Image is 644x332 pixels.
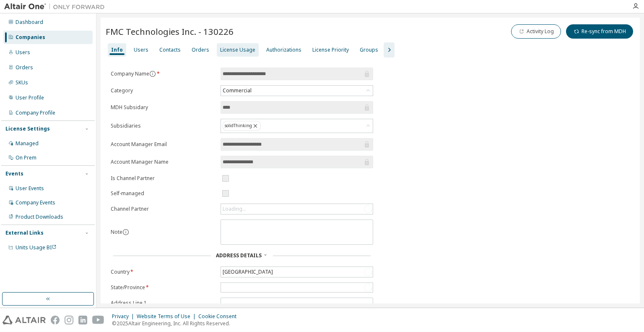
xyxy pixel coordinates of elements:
[16,19,43,26] div: Dashboard
[360,47,378,53] div: Groups
[16,94,44,101] div: User Profile
[111,71,216,77] label: Company Name
[111,284,216,291] label: State/Province
[220,47,255,53] div: License Usage
[106,26,234,37] span: FMC Technologies Inc. - 130226
[221,86,253,95] div: Commercial
[16,185,44,192] div: User Events
[111,228,122,235] label: Note
[312,47,349,53] div: License Priority
[111,104,216,111] label: MDH Subsidary
[122,229,129,235] button: information
[16,79,28,86] div: SKUs
[111,87,216,94] label: Category
[111,47,123,53] div: Info
[111,300,216,306] label: Address Line 1
[266,47,301,53] div: Authorizations
[221,267,274,277] div: [GEOGRAPHIC_DATA]
[511,24,561,39] button: Activity Log
[16,49,30,56] div: Users
[65,316,73,324] img: instagram.svg
[111,206,216,212] label: Channel Partner
[5,170,23,177] div: Events
[16,34,45,41] div: Companies
[111,190,216,197] label: Self-managed
[16,154,36,161] div: On Prem
[111,175,216,182] label: Is Channel Partner
[92,316,104,324] img: youtube.svg
[134,47,148,53] div: Users
[111,123,216,129] label: Subsidiaries
[16,199,55,206] div: Company Events
[192,47,209,53] div: Orders
[221,267,373,277] div: [GEOGRAPHIC_DATA]
[16,140,39,147] div: Managed
[111,141,216,148] label: Account Manager Email
[221,119,373,133] div: solidThinking
[223,121,261,131] div: solidThinking
[159,47,181,53] div: Contacts
[16,110,55,116] div: Company Profile
[4,3,109,11] img: Altair One
[5,125,50,132] div: License Settings
[16,64,33,71] div: Orders
[221,204,373,214] div: Loading...
[112,313,137,320] div: Privacy
[223,206,246,212] div: Loading...
[216,252,262,259] span: Address Details
[112,320,241,327] p: © 2025 Altair Engineering, Inc. All Rights Reserved.
[5,230,44,236] div: External Links
[111,159,216,165] label: Account Manager Name
[3,316,46,324] img: altair_logo.svg
[51,316,60,324] img: facebook.svg
[221,86,373,96] div: Commercial
[198,313,241,320] div: Cookie Consent
[137,313,198,320] div: Website Terms of Use
[111,269,216,275] label: Country
[16,244,57,251] span: Units Usage BI
[566,24,633,39] button: Re-sync from MDH
[16,214,63,220] div: Product Downloads
[149,71,156,77] button: information
[78,316,87,324] img: linkedin.svg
